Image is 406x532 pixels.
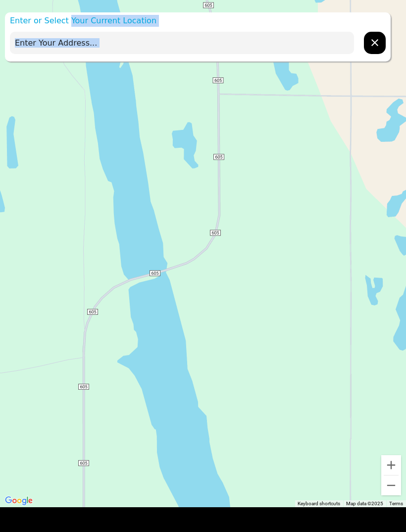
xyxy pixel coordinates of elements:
[381,475,401,495] button: Zoom out
[298,500,340,507] button: Keyboard shortcuts
[389,501,403,506] a: Terms (opens in new tab)
[346,501,383,506] span: Map data ©2025
[381,455,401,475] button: Zoom in
[10,32,354,54] input: Enter Your Address...
[5,15,391,27] p: Enter or Select Your Current Location
[2,494,35,507] a: Open this area in Google Maps (opens a new window)
[2,494,35,507] img: Google
[364,32,386,54] button: chevron forward outline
